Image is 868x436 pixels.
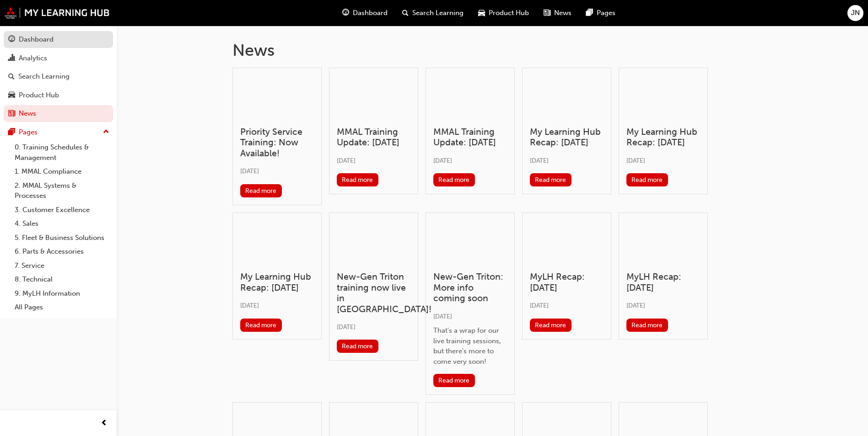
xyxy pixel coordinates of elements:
[433,374,475,387] button: Read more
[597,8,615,18] span: Pages
[626,173,668,186] button: Read more
[337,323,356,331] span: [DATE]
[240,319,282,332] button: Read more
[11,245,113,259] a: 6. Parts & Accessories
[530,319,571,332] button: Read more
[579,4,623,22] a: pages-iconPages
[626,127,700,148] h3: My Learning Hub Recap: [DATE]
[5,7,110,19] img: mmal
[586,7,593,19] span: pages-icon
[337,127,410,148] h3: MMAL Training Update: [DATE]
[11,287,113,301] a: 9. MyLH Information
[8,73,15,81] span: search-icon
[4,124,113,141] button: Pages
[11,140,113,165] a: 0. Training Schedules & Management
[232,40,752,60] h1: News
[18,71,70,82] div: Search Learning
[329,68,418,195] a: MMAL Training Update: [DATE][DATE]Read more
[530,127,604,148] h3: My Learning Hub Recap: [DATE]
[353,8,388,18] span: Dashboard
[412,8,464,18] span: Search Learning
[329,213,418,361] a: New-Gen Triton training now live in [GEOGRAPHIC_DATA]![DATE]Read more
[19,53,47,64] div: Analytics
[489,8,529,18] span: Product Hub
[240,127,314,159] h3: Priority Service Training: Now Available!
[4,105,113,122] a: News
[433,127,507,148] h3: MMAL Training Update: [DATE]
[433,313,452,320] span: [DATE]
[471,4,536,22] a: car-iconProduct Hub
[8,54,15,63] span: chart-icon
[619,68,708,195] a: My Learning Hub Recap: [DATE][DATE]Read more
[433,325,507,367] div: That's a wrap for our live training sessions, but there's more to come very soon!
[240,271,314,293] h3: My Learning Hub Recap: [DATE]
[626,271,700,293] h3: MyLH Recap: [DATE]
[626,302,645,309] span: [DATE]
[530,173,571,186] button: Read more
[101,418,108,429] span: prev-icon
[240,184,282,197] button: Read more
[103,126,109,138] span: up-icon
[522,213,611,340] a: MyLH Recap: [DATE][DATE]Read more
[232,213,322,340] a: My Learning Hub Recap: [DATE][DATE]Read more
[530,271,604,293] h3: MyLH Recap: [DATE]
[4,31,113,48] a: Dashboard
[335,4,395,22] a: guage-iconDashboard
[4,68,113,85] a: Search Learning
[19,34,54,45] div: Dashboard
[402,7,409,19] span: search-icon
[433,157,452,165] span: [DATE]
[232,68,322,205] a: Priority Service Training: Now Available![DATE]Read more
[19,127,38,138] div: Pages
[554,8,571,18] span: News
[19,90,59,101] div: Product Hub
[11,231,113,245] a: 5. Fleet & Business Solutions
[530,157,549,165] span: [DATE]
[626,157,645,165] span: [DATE]
[851,8,860,18] span: JN
[536,4,579,22] a: news-iconNews
[11,217,113,231] a: 4. Sales
[337,157,356,165] span: [DATE]
[11,203,113,217] a: 3. Customer Excellence
[4,50,113,67] a: Analytics
[337,271,410,314] h3: New-Gen Triton training now live in [GEOGRAPHIC_DATA]!
[522,68,611,195] a: My Learning Hub Recap: [DATE][DATE]Read more
[626,319,668,332] button: Read more
[433,173,475,186] button: Read more
[11,179,113,203] a: 2. MMAL Systems & Processes
[240,167,259,175] span: [DATE]
[544,7,550,19] span: news-icon
[8,36,15,44] span: guage-icon
[4,87,113,104] a: Product Hub
[433,271,507,303] h3: New-Gen Triton: More info coming soon
[11,272,113,287] a: 8. Technical
[11,165,113,179] a: 1. MMAL Compliance
[530,302,549,309] span: [DATE]
[619,213,708,340] a: MyLH Recap: [DATE][DATE]Read more
[4,29,113,124] button: DashboardAnalyticsSearch LearningProduct HubNews
[426,68,515,195] a: MMAL Training Update: [DATE][DATE]Read more
[8,110,15,118] span: news-icon
[395,4,471,22] a: search-iconSearch Learning
[11,259,113,273] a: 7. Service
[478,7,485,19] span: car-icon
[426,213,515,395] a: New-Gen Triton: More info coming soon[DATE]That's a wrap for our live training sessions, but ther...
[342,7,349,19] span: guage-icon
[847,5,863,21] button: JN
[337,173,378,186] button: Read more
[240,302,259,309] span: [DATE]
[8,128,15,137] span: pages-icon
[8,91,15,100] span: car-icon
[11,300,113,314] a: All Pages
[337,340,378,353] button: Read more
